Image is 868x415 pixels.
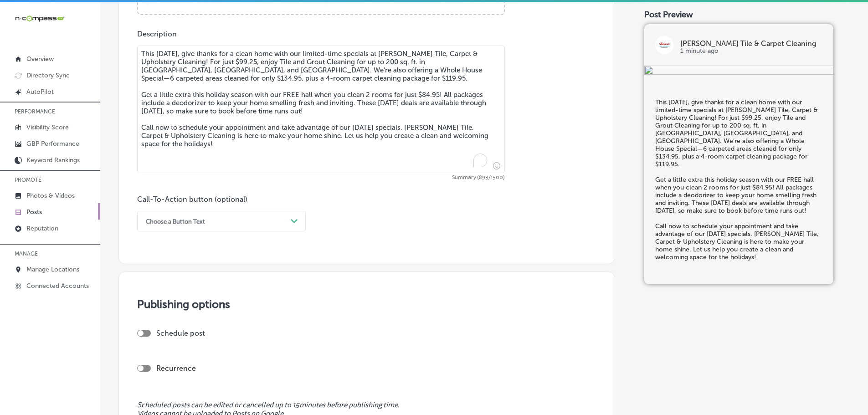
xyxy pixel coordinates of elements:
[137,175,505,180] span: Summary (893/1500)
[26,156,80,164] p: Keyword Rankings
[655,98,822,261] h5: This [DATE], give thanks for a clean home with our limited-time specials at [PERSON_NAME] Tile, C...
[26,88,54,96] p: AutoPilot
[146,218,205,225] div: Choose a Button Text
[137,195,247,204] label: Call-To-Action button (optional)
[15,14,65,23] img: 660ab0bf-5cc7-4cb8-ba1c-48b5ae0f18e60NCTV_CLogo_TV_Black_-500x88.png
[655,36,673,54] img: logo
[26,55,54,63] p: Overview
[26,72,70,79] p: Directory Sync
[137,30,177,38] label: Description
[680,40,822,47] p: [PERSON_NAME] Tile & Carpet Cleaning
[489,160,500,171] span: Insert emoji
[644,66,833,77] img: 80fb0731-9e4b-45ad-9b76-c8fd3fa88469
[26,225,58,232] p: Reputation
[680,47,822,55] p: 1 minute ago
[26,140,79,148] p: GBP Performance
[26,192,75,200] p: Photos & Videos
[26,208,42,216] p: Posts
[156,329,205,338] label: Schedule post
[644,10,850,20] div: Post Preview
[26,123,69,131] p: Visibility Score
[26,266,79,273] p: Manage Locations
[137,297,596,311] h3: Publishing options
[26,282,89,290] p: Connected Accounts
[137,46,505,173] textarea: To enrich screen reader interactions, please activate Accessibility in Grammarly extension settings
[156,364,196,373] label: Recurrence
